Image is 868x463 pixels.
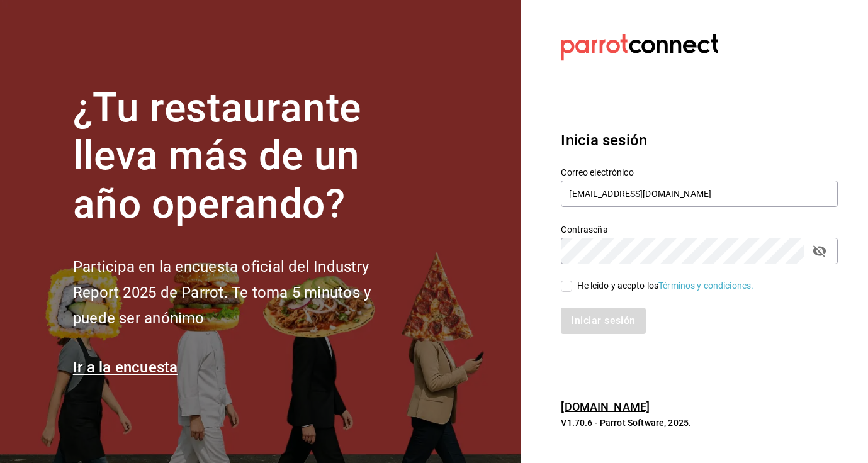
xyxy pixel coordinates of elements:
[73,254,413,331] h2: Participa en la encuesta oficial del Industry Report 2025 de Parrot. Te toma 5 minutos y puede se...
[809,240,830,262] button: passwordField
[561,129,838,152] h3: Inicia sesión
[577,279,753,293] div: He leído y acepto los
[73,84,413,229] h1: ¿Tu restaurante lleva más de un año operando?
[561,400,650,413] a: [DOMAIN_NAME]
[561,167,838,176] label: Correo electrónico
[561,225,838,233] label: Contraseña
[73,359,178,376] a: Ir a la encuesta
[658,281,753,291] a: Términos y condiciones.
[561,416,838,429] p: V1.70.6 - Parrot Software, 2025.
[561,181,838,207] input: Ingresa tu correo electrónico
